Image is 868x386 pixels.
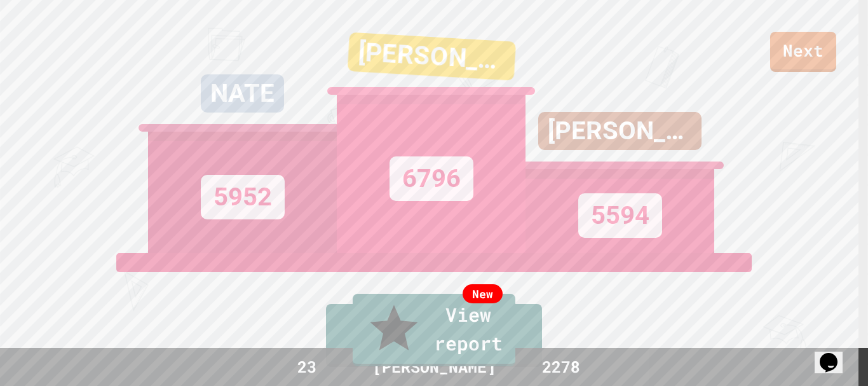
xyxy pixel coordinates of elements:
[353,294,515,366] a: View report
[815,335,855,373] iframe: chat widget
[770,32,836,72] a: Next
[201,74,284,113] div: NATE
[348,32,516,80] div: [PERSON_NAME]
[578,193,662,238] div: 5594
[463,284,503,303] div: New
[201,175,285,219] div: 5952
[390,156,473,201] div: 6796
[538,112,702,150] div: [PERSON_NAME]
